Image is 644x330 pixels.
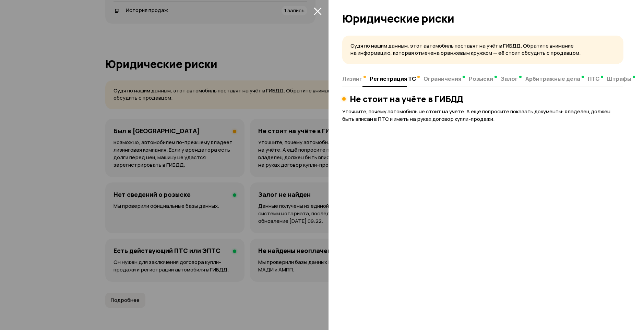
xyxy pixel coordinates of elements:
[342,75,362,82] span: Лизинг
[370,75,416,82] span: Регистрация ТС
[588,75,599,82] span: ПТС
[312,5,323,16] button: закрыть
[469,75,493,82] span: Розыски
[424,75,461,82] span: Ограничения
[607,75,631,82] span: Штрафы
[501,75,518,82] span: Залог
[525,75,580,82] span: Арбитражные дела
[350,94,463,104] h3: Не стоит на учёте в ГИБДД
[342,108,623,123] p: Уточните, почему автомобиль не стоит на учёте. А ещё попросите показать документы: владелец долже...
[350,42,581,56] span: Судя по нашим данным, этот автомобиль поставят на учёт в ГИБДД. Обратите внимание на информацию, ...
